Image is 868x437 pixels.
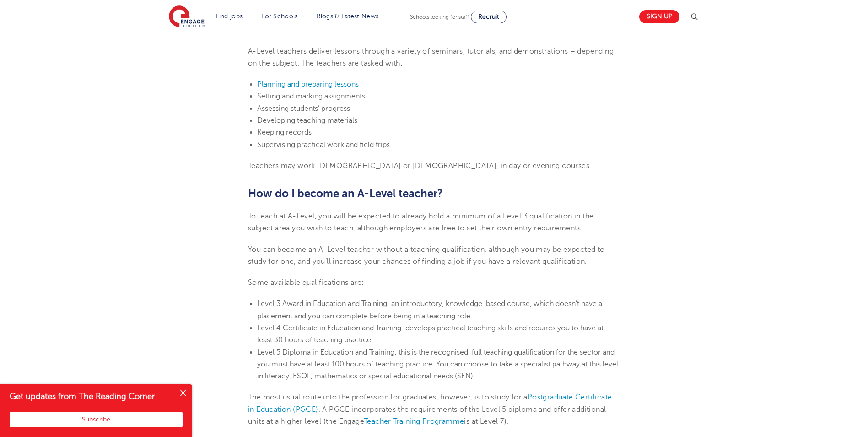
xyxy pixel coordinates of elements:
[248,393,612,426] span: The most usual route into the profession for graduates, however, is to study for a . A PGCE incor...
[248,47,614,67] span: A-Level teachers deliver lessons through a variety of seminars, tutorials, and demonstrations – d...
[257,128,312,137] span: Keeping records
[257,104,350,113] span: Assessing students’ progress
[248,246,605,266] span: You can become an A-Level teacher without a teaching qualification, although you may be expected ...
[257,300,602,320] span: : an introductory, knowledge-based course, which doesn’t have a placement and you can complete be...
[257,348,394,356] span: Level 5 Diploma in Education and Training
[257,80,359,88] a: Planning and preparing lessons
[257,92,365,100] span: Setting and marking assignments
[10,412,183,427] button: Subscribe
[257,141,390,149] span: Supervising practical work and field trips
[248,212,593,232] span: To teach at A-Level, you will be expected to already hold a minimum of a Level 3 qualification in...
[261,13,297,20] a: For Schools
[174,384,192,403] button: Close
[248,22,423,35] b: What does an A-Level teacher do?
[248,279,364,287] span: Some available qualifications are:
[478,13,499,20] span: Recruit
[248,393,612,413] a: Postgraduate Certificate in Education (PGCE)
[257,324,401,332] span: Level 4 Certificate in Education and Training
[216,13,243,20] a: Find jobs
[257,116,357,125] span: Developing teaching materials
[248,162,591,170] span: Teachers may work [DEMOGRAPHIC_DATA] or [DEMOGRAPHIC_DATA], in day or evening courses.
[364,417,464,426] a: Teacher Training Programme
[410,14,469,20] span: Schools looking for staff
[471,11,507,23] a: Recruit
[10,391,173,402] h4: Get updates from The Reading Corner
[257,324,604,344] span: : develops practical teaching skills and requires you to have at least 30 hours of teaching pract...
[169,5,205,28] img: Engage Education
[317,13,379,20] a: Blogs & Latest News
[639,10,679,23] a: Sign up
[257,300,387,308] span: Level 3 Award in Education and Training
[257,348,618,381] span: : this is the recognised, full teaching qualification for the sector and you must have at least 1...
[248,187,443,200] b: How do I become an A-Level teacher?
